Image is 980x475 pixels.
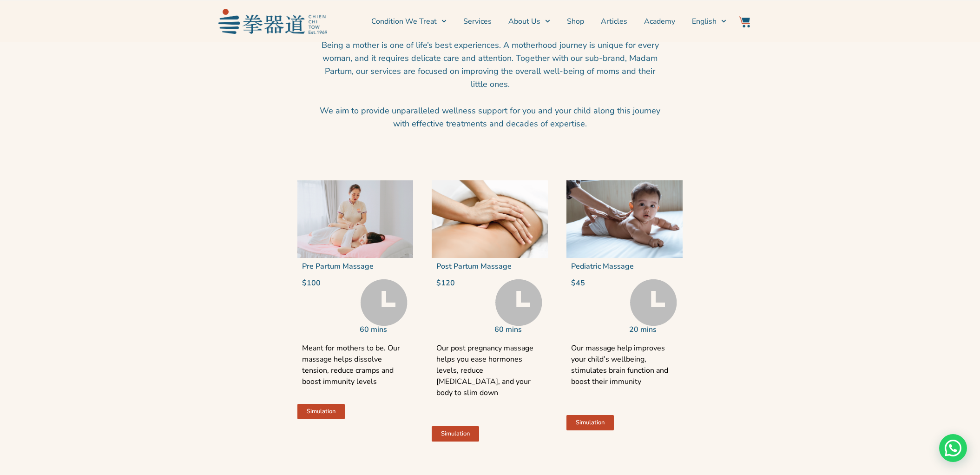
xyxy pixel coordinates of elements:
p: 20 mins [629,326,678,333]
a: Services [463,10,492,33]
p: Our post pregnancy massage helps you ease hormones levels, reduce [MEDICAL_DATA], and your body t... [436,343,543,409]
p: 60 mins [494,326,543,333]
p: $45 [571,279,620,287]
a: Simulation [297,404,345,419]
a: Academy [644,10,675,33]
img: Time Grey [361,279,408,326]
p: $100 [302,279,351,287]
img: Time Grey [630,279,677,326]
p: Our massage help improves your child’s wellbeing, stimulates brain function and boost their immunity [571,343,678,398]
span: English [692,16,717,27]
span: Simulation [576,420,605,426]
a: Condition We Treat [371,10,447,33]
a: Post Partum Massage [436,261,512,271]
a: Pre Partum Massage [302,261,374,271]
span: Simulation [441,431,470,437]
p: We aim to provide unparalleled wellness support for you and your child along this journey with ef... [316,104,664,130]
img: Website Icon-03 [739,16,750,27]
p: Meant for mothers to be. Our massage helps dissolve tension, reduce cramps and boost immunity levels [302,343,409,387]
nav: Menu [332,10,727,33]
p: Being a mother is one of life’s best experiences. A motherhood journey is unique for every woman,... [316,39,664,91]
a: Shop [567,10,584,33]
img: Time Grey [495,279,542,326]
a: Articles [601,10,627,33]
a: About Us [508,10,550,33]
p: $120 [436,279,485,287]
p: 60 mins [360,326,408,333]
span: Simulation [307,409,335,415]
a: Simulation [566,415,614,430]
a: English [692,10,726,33]
a: Simulation [432,426,479,442]
a: Pediatric Massage [571,261,634,271]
